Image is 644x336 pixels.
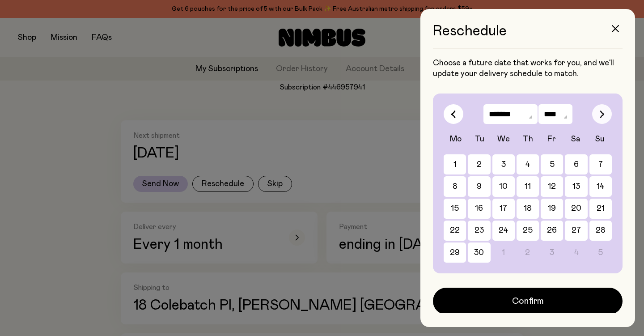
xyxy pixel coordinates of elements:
button: 2 [468,154,490,174]
button: 23 [468,221,490,241]
button: 8 [444,176,466,196]
button: 16 [468,199,490,219]
button: 21 [589,199,612,219]
div: Fr [540,134,564,145]
button: 20 [565,199,587,219]
button: 14 [589,176,612,196]
button: 10 [492,176,515,196]
button: 28 [589,221,612,241]
button: 6 [565,154,587,174]
button: 30 [468,242,490,263]
div: Tu [468,134,492,145]
h3: Reschedule [433,23,623,49]
span: Confirm [512,295,544,307]
button: 18 [517,199,539,219]
button: 29 [444,242,466,263]
div: Mo [444,134,468,145]
button: 26 [541,221,563,241]
button: 27 [565,221,587,241]
button: Confirm [433,288,623,315]
button: 7 [589,154,612,174]
button: 4 [517,154,539,174]
button: 5 [541,154,563,174]
div: We [491,134,516,145]
button: 1 [444,154,466,174]
button: 12 [541,176,563,196]
button: 11 [517,176,539,196]
div: Th [516,134,540,145]
button: 17 [492,199,515,219]
button: 9 [468,176,490,196]
p: Choose a future date that works for you, and we’ll update your delivery schedule to match. [433,58,623,79]
button: 22 [444,221,466,241]
button: 24 [492,221,515,241]
button: 3 [492,154,515,174]
button: 15 [444,199,466,219]
div: Su [588,134,612,145]
button: 13 [565,176,587,196]
button: 25 [517,221,539,241]
div: Sa [564,134,588,145]
button: 19 [541,199,563,219]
